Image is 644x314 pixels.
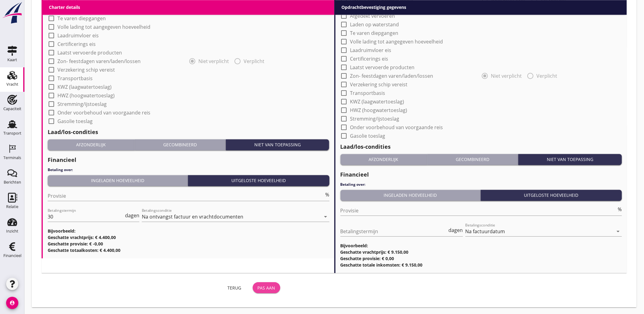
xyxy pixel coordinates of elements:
div: Transport [3,131,21,135]
h2: Financieel [340,170,622,179]
h3: Geschatte vrachtprijs: € 9.150,00 [340,249,622,255]
i: arrow_drop_down [615,228,622,235]
label: Zon- feestdagen varen/laden/lossen [350,73,433,79]
img: logo-small.a267ee39.svg [1,2,23,24]
div: % [617,207,622,212]
label: Certificerings eis [57,41,96,47]
h3: Geschatte totale inkomsten: € 9.150,00 [340,262,622,268]
label: Laatst vervoerde producten [57,50,122,56]
h3: Geschatte provisie: € 0,00 [340,255,622,262]
label: Certificerings eis [350,56,388,62]
input: Betalingstermijn [340,226,447,236]
div: Terminals [3,156,21,160]
div: Gecombineerd [430,156,516,163]
div: Terug [226,285,243,291]
div: Inzicht [6,229,18,233]
button: Ingeladen hoeveelheid [48,175,188,186]
h3: Geschatte vrachtprijs: € 4.400,00 [48,234,329,241]
div: Na ontvangst factuur en vrachtdocumenten [142,214,243,219]
h3: Bijvoorbeeld: [48,228,329,234]
i: arrow_drop_down [322,213,329,220]
i: account_circle [6,297,18,309]
label: Volle lading tot aangegeven hoeveelheid [57,24,150,30]
button: Ingeladen hoeveelheid [340,190,481,201]
input: Betalingstermijn [48,212,124,222]
label: Volle lading tot aangegeven hoeveelheid [350,39,443,45]
button: Afzonderlijk [48,139,135,150]
h3: Bijvoorbeeld: [340,242,622,249]
label: HWZ (hoogwatertoeslag) [350,107,407,113]
h3: Geschatte totaalkosten: € 4.400,00 [48,247,329,253]
div: Ingeladen hoeveelheid [343,192,478,198]
label: Gasolie toeslag [57,118,93,124]
h2: Laad/los-condities [48,128,329,136]
label: Zon- feestdagen varen/laden/lossen [57,58,141,64]
div: Financieel [3,254,21,258]
div: Pas aan [258,285,275,291]
label: Afgedekt vervoeren [350,13,395,19]
button: Niet van toepassing [226,139,329,150]
button: Terug [221,282,248,293]
label: Laden op waterstand [350,21,399,28]
label: HWZ (hoogwatertoeslag) [57,92,115,99]
label: KWZ (laagwatertoeslag) [57,84,112,90]
button: Niet van toepassing [518,154,622,165]
div: Afzonderlijk [343,156,425,163]
div: Relatie [6,205,18,209]
label: Stremming/ijstoeslag [350,116,399,122]
div: % [324,192,329,197]
div: Uitgeloste hoeveelheid [190,177,327,184]
input: Provisie [340,206,617,215]
button: Uitgeloste hoeveelheid [188,175,329,186]
label: Verzekering schip vereist [57,67,115,73]
div: Na factuurdatum [466,229,505,234]
div: Capaciteit [3,107,21,111]
div: Niet van toepassing [521,156,620,163]
label: Transportbasis [57,75,93,81]
label: Laadruimvloer eis [350,47,392,53]
label: Gasolie toeslag [350,133,385,139]
label: Brandstofkosten betaald door: [350,4,421,10]
div: Vracht [6,82,18,86]
div: Gecombineerd [137,141,223,148]
label: Onder voorbehoud van voorgaande reis [350,124,443,130]
div: Afzonderlijk [50,141,132,148]
div: Uitgeloste hoeveelheid [483,192,620,198]
h4: Betaling over: [48,167,329,173]
div: Kaart [7,58,17,62]
label: Transportbasis [350,90,385,96]
div: dagen [447,228,463,233]
div: Ingeladen hoeveelheid [50,177,185,184]
label: Stremming/ijstoeslag [57,101,107,107]
button: Afzonderlijk [340,154,428,165]
h4: Betaling over: [340,182,622,187]
div: dagen [124,213,139,218]
label: Laadruimvloer eis [57,32,99,39]
label: Laatst vervoerde producten [350,64,415,70]
input: Provisie [48,191,324,201]
h2: Financieel [48,156,329,164]
label: Te varen diepgangen [57,15,106,21]
label: Te varen diepgangen [350,30,399,36]
button: Gecombineerd [427,154,518,165]
label: Verzekering schip vereist [350,81,408,88]
button: Pas aan [253,282,280,293]
h2: Laad/los-condities [340,143,622,151]
button: Gecombineerd [135,139,226,150]
div: Berichten [4,180,21,184]
label: Onder voorbehoud van voorgaande reis [57,110,150,116]
label: KWZ (laagwatertoeslag) [350,99,404,105]
h3: Geschatte provisie: € -0,00 [48,241,329,247]
label: Laden op waterstand [57,7,106,13]
div: Niet van toepassing [228,141,327,148]
button: Uitgeloste hoeveelheid [481,190,622,201]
